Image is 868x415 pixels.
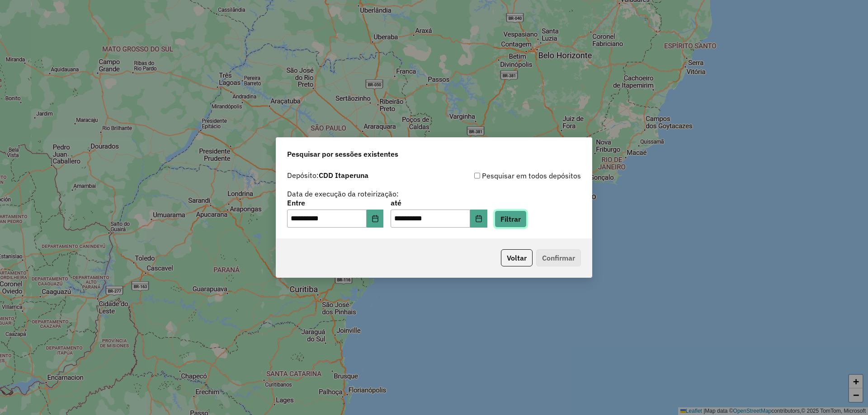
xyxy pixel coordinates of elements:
span: Pesquisar por sessões existentes [287,149,398,159]
label: Data de execução da roteirização: [287,188,399,199]
button: Filtrar [495,210,527,228]
label: Depósito: [287,170,368,181]
button: Choose Date [367,210,384,228]
button: Voltar [501,249,533,266]
label: Entre [287,197,383,208]
label: até [391,197,487,208]
strong: CDD Itaperuna [319,171,368,180]
button: Choose Date [470,210,487,228]
div: Pesquisar em todos depósitos [434,170,581,181]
